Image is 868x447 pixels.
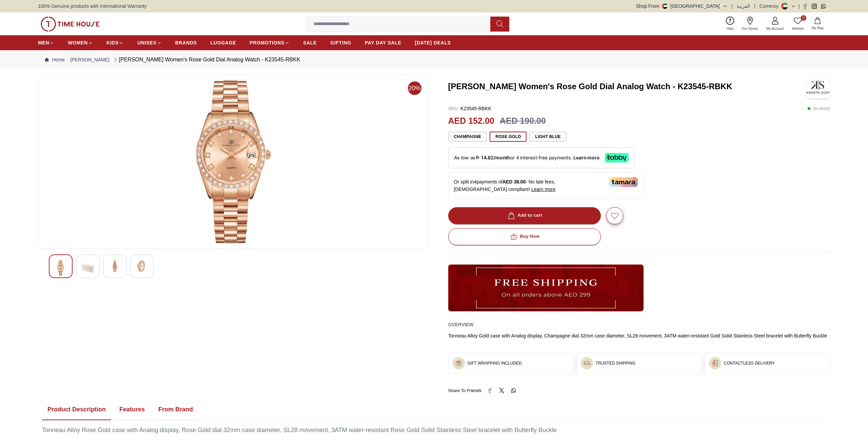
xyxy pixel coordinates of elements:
[415,39,451,46] span: [DATE] DEALS
[42,399,111,420] button: Product Description
[109,260,121,272] img: Kenneth Scott Women's Champagne Dial Analog Watch - K23545-GBGC
[739,26,761,31] span: Our Stores
[732,3,733,9] span: |
[738,15,762,33] a: Our Stores
[788,15,808,33] a: 0Wishlist
[136,260,148,272] img: Kenneth Scott Women's Champagne Dial Analog Watch - K23545-GBGC
[712,360,718,367] img: ...
[500,115,546,128] h3: AED 190.00
[82,260,94,276] img: Kenneth Scott Women's Champagne Dial Analog Watch - K23545-GBGC
[807,105,830,112] p: ( In stock )
[596,361,635,366] h3: TRUSTED SHIPPING
[468,361,522,366] h3: GIFT WRAPPING INCLUDED
[789,26,806,31] span: Wishlist
[330,37,351,49] a: GIFTING
[106,37,124,49] a: KIDS
[250,39,284,46] span: PROMOTIONS
[502,179,526,184] span: AED 38.00
[455,360,462,367] img: ...
[211,37,236,49] a: LUGGAGE
[330,39,351,46] span: GIFTING
[303,37,317,49] a: SALE
[809,25,826,31] span: My Bag
[724,361,775,366] h3: CONTACTLESS DELIVERY
[365,39,401,46] span: PAY DAY SALE
[38,37,54,49] a: MEN
[175,37,197,49] a: BRANDS
[724,26,736,31] span: Help
[490,132,527,142] button: Rose Gold
[38,3,146,9] span: 100% Genuine products with International Warranty
[448,207,601,224] button: Add to cart
[754,3,755,9] span: |
[106,39,119,46] span: KIDS
[112,56,300,64] div: [PERSON_NAME] Women's Rose Gold Dial Analog Watch - K23545-RBKK
[448,265,644,311] img: ...
[448,387,482,394] span: Share To Friends
[448,106,459,111] span: SKU :
[448,105,492,112] p: K23545-RBKK
[68,39,88,46] span: WOMEN
[250,37,290,49] a: PROMOTIONS
[415,37,451,49] a: [DATE] DEALS
[507,212,542,219] div: Add to cart
[764,26,787,31] span: My Account
[153,399,198,420] button: From Brand
[408,81,421,95] span: 20%
[137,39,156,46] span: UNISEX
[211,39,236,46] span: LUGGAGE
[38,39,49,46] span: MEN
[723,15,738,33] a: Help
[801,15,806,21] span: 0
[365,37,401,49] a: PAY DAY SALE
[636,3,728,9] button: Shop From[GEOGRAPHIC_DATA]
[303,39,317,46] span: SALE
[137,37,161,49] a: UNISEX
[175,39,197,46] span: BRANDS
[448,132,487,142] button: Champagne
[806,75,830,98] img: Kenneth Scott Women's Rose Gold Dial Analog Watch - K23545-RBKK
[759,3,782,9] div: Currency
[42,426,826,435] div: Tonneau Alloy Rose Gold case with Analog display, Rose Gold dial 32mm case diameter, SL28 movemen...
[68,37,93,49] a: WOMEN
[808,16,827,32] button: My Bag
[448,332,830,339] div: Tonneau Alloy Gold case with Analog display, Champagne dial 32mm case diameter, SL28 movement, 3A...
[448,115,494,128] h2: AED 152.00
[812,4,817,9] a: Instagram
[70,56,109,63] a: [PERSON_NAME]
[531,187,556,192] span: Learn more
[448,172,644,199] div: Or split in 4 payments of - No late fees, [DEMOGRAPHIC_DATA] compliant!
[584,360,590,367] img: ...
[44,80,422,243] img: Kenneth Scott Women's Champagne Dial Analog Watch - K23545-GBGC
[529,132,566,142] button: Light blue
[509,233,539,240] div: Buy Now
[609,177,638,187] img: Tamara
[448,319,474,330] h2: Overview
[737,3,750,9] button: العربية
[55,260,67,276] img: Kenneth Scott Women's Champagne Dial Analog Watch - K23545-GBGC
[448,228,601,245] button: Buy Now
[448,81,798,92] h3: [PERSON_NAME] Women's Rose Gold Dial Analog Watch - K23545-RBKK
[821,4,826,9] a: Whatsapp
[114,399,150,420] button: Features
[41,17,100,32] img: ...
[662,3,668,9] img: United Arab Emirates
[803,4,808,9] a: Facebook
[45,56,65,63] a: Home
[798,3,800,9] span: |
[38,50,830,69] nav: Breadcrumb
